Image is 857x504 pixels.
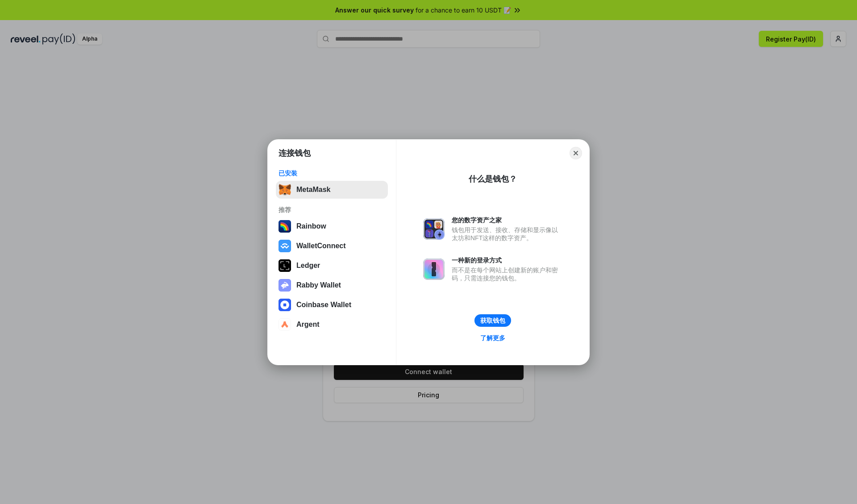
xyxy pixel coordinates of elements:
[279,169,385,177] div: 已安装
[452,266,562,282] div: 而不是在每个网站上创建新的账户和密码，只需连接您的钱包。
[475,332,511,344] a: 了解更多
[276,181,388,199] button: MetaMask
[279,318,291,331] img: svg+xml,%3Csvg%20width%3D%2228%22%20height%3D%2228%22%20viewBox%3D%220%200%2028%2028%22%20fill%3D...
[480,334,505,342] div: 了解更多
[452,216,562,224] div: 您的数字资产之家
[276,316,388,333] button: Argent
[469,174,517,184] div: 什么是钱包？
[474,314,511,327] button: 获取钱包
[279,148,311,158] h1: 连接钱包
[276,217,388,235] button: Rainbow
[276,296,388,314] button: Coinbase Wallet
[276,237,388,255] button: WalletConnect
[279,183,291,196] img: svg+xml,%3Csvg%20fill%3D%22none%22%20height%3D%2233%22%20viewBox%3D%220%200%2035%2033%22%20width%...
[276,257,388,275] button: Ledger
[480,317,505,325] div: 获取钱包
[296,222,326,230] div: Rainbow
[279,240,291,252] img: svg+xml,%3Csvg%20width%3D%2228%22%20height%3D%2228%22%20viewBox%3D%220%200%2028%2028%22%20fill%3D...
[296,262,320,270] div: Ledger
[296,242,346,250] div: WalletConnect
[296,186,330,194] div: MetaMask
[279,206,385,214] div: 推荐
[296,281,341,289] div: Rabby Wallet
[452,256,562,264] div: 一种新的登录方式
[452,226,562,242] div: 钱包用于发送、接收、存储和显示像以太坊和NFT这样的数字资产。
[279,220,291,233] img: svg+xml,%3Csvg%20width%3D%22120%22%20height%3D%22120%22%20viewBox%3D%220%200%20120%20120%22%20fil...
[296,321,320,329] div: Argent
[279,279,291,292] img: svg+xml,%3Csvg%20xmlns%3D%22http%3A%2F%2Fwww.w3.org%2F2000%2Fsvg%22%20fill%3D%22none%22%20viewBox...
[423,218,445,240] img: svg+xml,%3Csvg%20xmlns%3D%22http%3A%2F%2Fwww.w3.org%2F2000%2Fsvg%22%20fill%3D%22none%22%20viewBox...
[423,258,445,280] img: svg+xml,%3Csvg%20xmlns%3D%22http%3A%2F%2Fwww.w3.org%2F2000%2Fsvg%22%20fill%3D%22none%22%20viewBox...
[279,259,291,272] img: svg+xml,%3Csvg%20xmlns%3D%22http%3A%2F%2Fwww.w3.org%2F2000%2Fsvg%22%20width%3D%2228%22%20height%3...
[296,301,351,309] div: Coinbase Wallet
[279,299,291,311] img: svg+xml,%3Csvg%20width%3D%2228%22%20height%3D%2228%22%20viewBox%3D%220%200%2028%2028%22%20fill%3D...
[276,276,388,294] button: Rabby Wallet
[570,147,582,159] button: Close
